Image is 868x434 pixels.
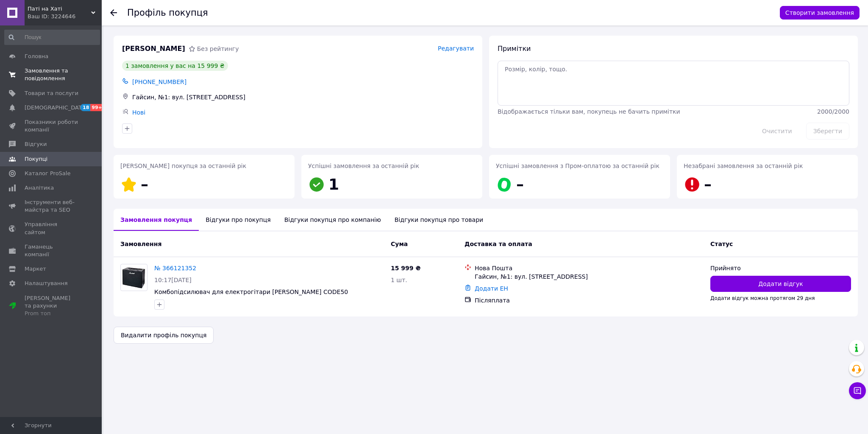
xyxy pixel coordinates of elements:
[25,221,78,236] span: Управління сайтом
[475,272,704,281] div: Гайсин, №1: вул. [STREET_ADDRESS]
[391,277,407,283] span: 1 шт.
[25,199,78,214] span: Інструменти веб-майстра та SEO
[110,8,117,17] div: Повернутися назад
[496,162,659,169] span: Успішні замовлення з Пром-оплатою за останній рік
[391,265,421,272] span: 15 999 ₴
[391,241,408,247] span: Cума
[25,104,87,112] span: [DEMOGRAPHIC_DATA]
[25,265,46,273] span: Маркет
[475,285,508,292] a: Додати ЕН
[122,44,185,54] span: [PERSON_NAME]
[308,162,419,169] span: Успішні замовлення за останній рік
[25,53,48,60] span: Головна
[154,288,348,295] a: Комбопідсилювач для електрогітари [PERSON_NAME] CODE50
[25,310,78,317] div: Prom топ
[141,176,148,193] span: –
[25,184,54,192] span: Аналітика
[710,276,851,292] button: Додати відгук
[122,61,228,71] div: 1 замовлення у вас на 15 999 ₴
[516,176,524,193] span: –
[199,209,277,231] div: Відгуки про покупця
[28,13,102,20] div: Ваш ID: 3224646
[25,294,78,318] span: [PERSON_NAME] та рахунки
[475,264,704,272] div: Нова Пошта
[780,6,860,20] button: Створити замовлення
[710,295,815,301] span: Додати відгук можна протягом 29 дня
[132,109,145,116] a: Нові
[25,155,47,163] span: Покупці
[438,45,474,52] span: Редагувати
[388,209,490,231] div: Відгуки покупця про товари
[25,280,68,287] span: Налаштування
[120,241,161,247] span: Замовлення
[710,241,733,247] span: Статус
[81,104,90,111] span: 18
[328,176,339,193] span: 1
[90,104,104,111] span: 99+
[114,209,199,231] div: Замовлення покупця
[114,327,214,344] button: Видалити профіль покупця
[25,67,78,82] span: Замовлення та повідомлення
[25,170,70,177] span: Каталог ProSale
[817,108,849,115] span: 2000 / 2000
[154,277,192,283] span: 10:17[DATE]
[28,5,91,13] span: Паті на Хаті
[132,78,186,85] span: [PHONE_NUMBER]
[849,382,866,399] button: Чат з покупцем
[25,243,78,258] span: Гаманець компанії
[498,108,680,115] span: Відображається тільки вам, покупець не бачить примітки
[131,91,476,103] div: Гайсин, №1: вул. [STREET_ADDRESS]
[4,30,100,45] input: Пошук
[25,90,78,97] span: Товари та послуги
[710,264,851,272] div: Прийнято
[498,45,531,53] span: Примітки
[758,280,803,288] span: Додати відгук
[25,140,47,148] span: Відгуки
[127,8,208,18] h1: Профіль покупця
[278,209,388,231] div: Відгуки покупця про компанію
[475,296,704,305] div: Післяплата
[465,241,532,247] span: Доставка та оплата
[197,45,239,52] span: Без рейтингу
[120,162,246,169] span: [PERSON_NAME] покупця за останній рік
[684,162,803,169] span: Незабрані замовлення за останній рік
[121,266,147,289] img: Фото товару
[120,264,147,291] a: Фото товару
[25,118,78,134] span: Показники роботи компанії
[704,176,712,193] span: –
[154,265,196,272] a: № 366121352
